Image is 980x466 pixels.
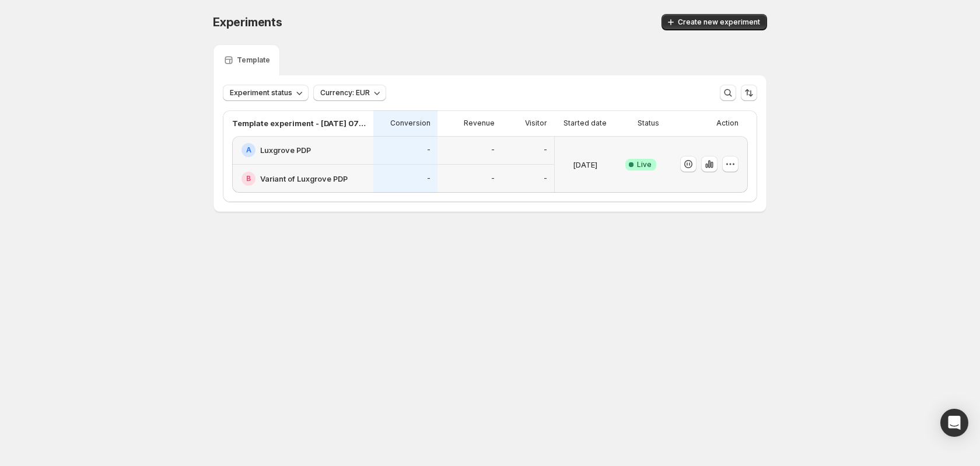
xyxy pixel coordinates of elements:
p: Template [237,55,270,65]
span: Create new experiment [678,18,760,27]
div: Open Intercom Messenger [940,409,968,437]
span: Live [637,160,652,169]
button: Experiment status [223,85,309,101]
button: Currency: EUR [313,85,386,101]
p: [DATE] [573,159,597,171]
h2: A [246,145,251,155]
button: Create new experiment [661,14,767,30]
p: - [491,145,495,155]
p: Conversion [390,119,430,128]
p: Template experiment - [DATE] 07:55:14 [232,117,366,129]
p: - [544,174,547,183]
p: - [427,145,430,155]
p: Visitor [525,119,547,128]
p: - [544,145,547,155]
button: Sort the results [741,85,757,101]
p: - [427,174,430,183]
span: Experiment status [230,88,292,98]
p: - [491,174,495,183]
h2: Variant of Luxgrove PDP [260,173,348,185]
span: Currency: EUR [320,88,370,98]
p: Started date [563,119,607,128]
p: Revenue [464,119,495,128]
p: Status [638,119,659,128]
p: Action [716,119,738,128]
span: Experiments [213,15,282,29]
h2: B [246,174,251,183]
h2: Luxgrove PDP [260,144,311,156]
